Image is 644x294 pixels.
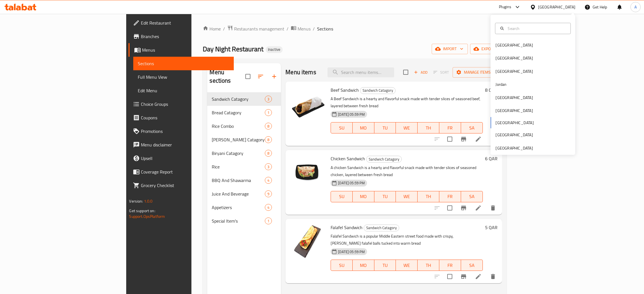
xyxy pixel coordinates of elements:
[298,25,311,32] span: Menus
[212,109,265,116] span: Bread Catagory
[461,122,483,133] button: SA
[538,4,575,10] div: [GEOGRAPHIC_DATA]
[141,168,229,175] span: Coverage Report
[242,71,254,82] span: Select all sections
[207,160,281,174] div: Rice3
[128,97,234,111] a: Choice Groups
[207,187,281,201] div: Juice And Beverage9
[128,43,234,57] a: Menus
[463,124,481,132] span: SA
[138,87,229,94] span: Edit Menu
[141,19,229,26] span: Edit Restaurant
[207,146,281,160] div: Biryani Catagory8
[398,124,415,132] span: WE
[495,55,533,61] div: [GEOGRAPHIC_DATA]
[133,84,234,97] a: Edit Menu
[265,96,272,102] div: items
[495,81,507,87] div: Jordan
[505,25,567,32] input: Search
[475,273,482,280] a: Edit menu item
[331,164,483,178] p: A chicken Sandwich is a hearty and flavorful snack made with tender slices of seasoned chicken, l...
[212,190,265,197] span: Juice And Beverage
[265,110,272,115] span: 1
[412,68,430,77] button: Add
[495,145,533,151] div: [GEOGRAPHIC_DATA]
[360,87,395,94] span: Sandwich Catagory
[141,114,229,121] span: Coupons
[317,25,333,32] span: Sections
[418,260,439,271] button: TH
[463,192,481,201] span: SA
[333,261,350,269] span: SU
[333,124,350,132] span: SU
[396,260,418,271] button: WE
[212,204,265,211] span: Appetizers
[331,154,365,163] span: Chicken Sandwich
[212,163,265,170] div: Rice
[212,136,265,143] div: Curry Catagory
[128,111,234,124] a: Coupons
[470,44,507,54] button: export
[442,192,459,201] span: FR
[207,92,281,106] div: Sandwich Catagory3
[486,270,500,283] button: delete
[265,123,272,130] div: items
[141,33,229,40] span: Branches
[412,68,430,77] span: Add item
[331,122,353,133] button: SU
[265,151,272,156] span: 8
[285,68,316,76] h2: Menu items
[265,204,272,211] div: items
[207,133,281,146] div: [PERSON_NAME] Catagory8
[377,192,394,201] span: TU
[374,260,396,271] button: TU
[141,155,229,162] span: Upsell
[355,261,372,269] span: MO
[265,191,272,197] span: 9
[141,128,229,135] span: Promotions
[331,86,359,94] span: Beef Sandwich
[331,233,483,247] p: Falafel Sandwich is a popular Middle Eastern street food made with crispy, [PERSON_NAME] falafel ...
[138,60,229,67] span: Sections
[265,190,272,197] div: items
[265,163,272,170] div: items
[128,16,234,30] a: Edit Restaurant
[457,201,470,215] button: Branch-specific-item
[212,150,265,157] span: Biryani Catagory
[287,25,289,32] li: /
[265,137,272,142] span: 8
[444,271,456,282] span: Select to update
[420,124,437,132] span: TH
[128,138,234,152] a: Menu disclaimer
[265,178,272,183] span: 4
[444,133,456,145] span: Select to update
[331,223,363,232] span: Falafel Sandwich
[499,4,511,10] div: Plugins
[227,25,284,32] a: Restaurants management
[495,94,533,100] div: [GEOGRAPHIC_DATA]
[290,223,326,260] img: Falafel Sandwich
[212,136,265,143] span: [PERSON_NAME] Catagory
[475,45,502,52] span: export
[313,25,315,32] li: /
[265,218,272,224] span: 1
[400,66,412,78] span: Select section
[475,136,482,142] a: Edit menu item
[331,260,353,271] button: SU
[336,112,367,117] span: [DATE] 05:59 PM
[355,124,372,132] span: MO
[207,201,281,214] div: Appetizers4
[495,42,533,48] div: [GEOGRAPHIC_DATA]
[265,109,272,116] div: items
[212,177,265,184] span: BBQ And Shawarma
[328,67,394,77] input: search
[290,86,326,122] img: Beef Sandwich
[461,191,483,202] button: SA
[207,214,281,228] div: Special Item's1
[430,68,453,77] span: Select section first
[360,87,396,94] div: Sandwich Catagory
